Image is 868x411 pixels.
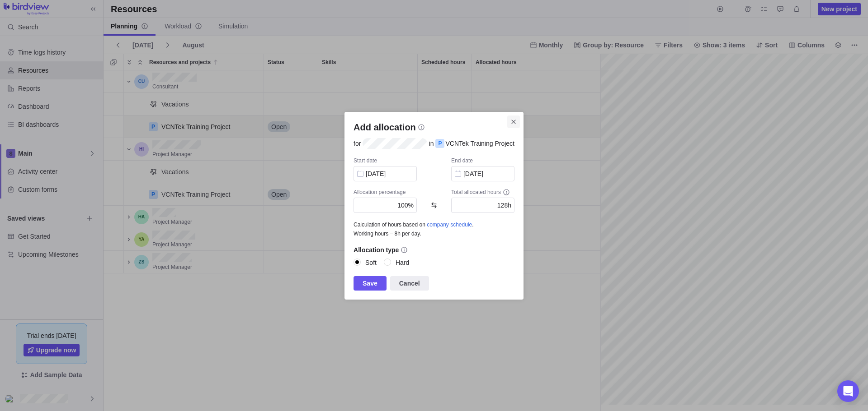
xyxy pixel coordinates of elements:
svg: info-description [418,124,425,131]
svg: info-description [503,189,510,196]
span: Save [363,278,377,289]
div: Total allocated hours [451,189,514,196]
div: Working hours – 8h per day. [354,229,514,238]
span: for [354,139,363,148]
div: Open Intercom Messenger [837,380,859,402]
div: Allocation percentage [354,189,417,198]
input: End date [451,166,514,181]
h2: Add allocation [354,121,416,134]
div: Start date [354,157,417,166]
span: Cancel [399,278,420,289]
span: in [429,139,436,148]
svg: info-description [401,246,408,254]
div: Soft [365,259,377,267]
div: P [435,139,444,148]
a: Company schedule [427,222,472,228]
div: End date [451,157,514,166]
span: Save [354,276,387,291]
input: Start date [354,166,417,181]
span: Close [507,115,520,128]
input: Soft [354,259,362,267]
div: Hard [396,259,409,267]
div: Calculation of hours based on . [354,220,514,238]
span: Cancel [390,276,429,291]
span: 100% [397,202,414,209]
span: VCNTek Training Project [444,139,514,148]
input: Hard [384,259,392,267]
div: Allocation type [354,245,514,254]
